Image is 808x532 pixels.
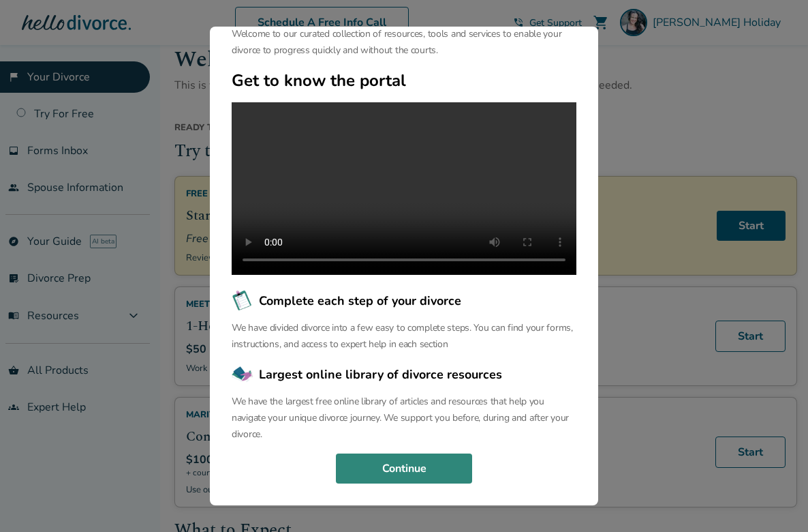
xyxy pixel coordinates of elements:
span: Largest online library of divorce resources [259,366,502,383]
button: Continue [336,454,472,484]
p: Welcome to our curated collection of resources, tools and services to enable your divorce to prog... [232,26,576,59]
img: Complete each step of your divorce [232,290,253,312]
p: We have the largest free online library of articles and resources that help you navigate your uni... [232,394,576,443]
p: We have divided divorce into a few easy to complete steps. You can find your forms, instructions,... [232,320,576,353]
span: Complete each step of your divorce [259,292,461,310]
h2: Get to know the portal [232,70,576,91]
iframe: Chat Widget [740,467,808,532]
img: Largest online library of divorce resources [232,364,253,385]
